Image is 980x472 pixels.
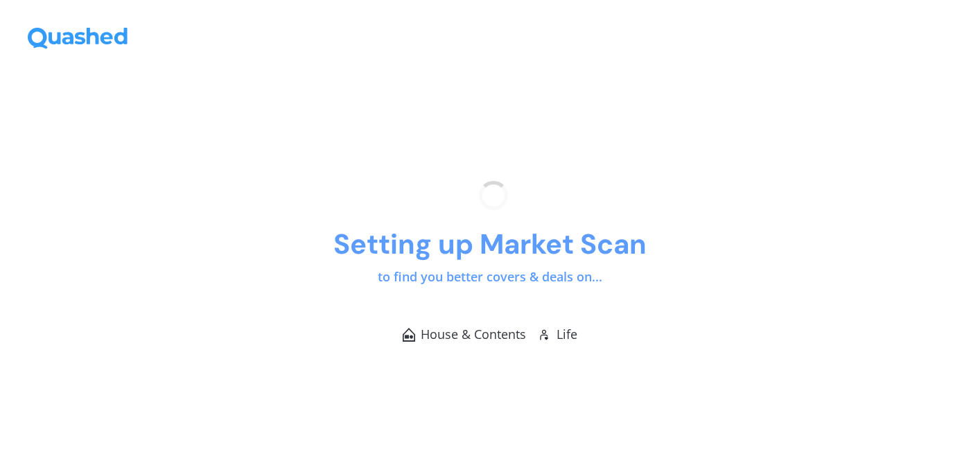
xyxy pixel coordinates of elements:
img: Life [537,328,551,342]
p: to find you better covers & deals on... [378,268,602,286]
img: House & Contents [403,328,416,342]
span: Life [557,326,577,343]
span: House & Contents [421,326,526,343]
h1: Setting up Market Scan [333,227,647,262]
